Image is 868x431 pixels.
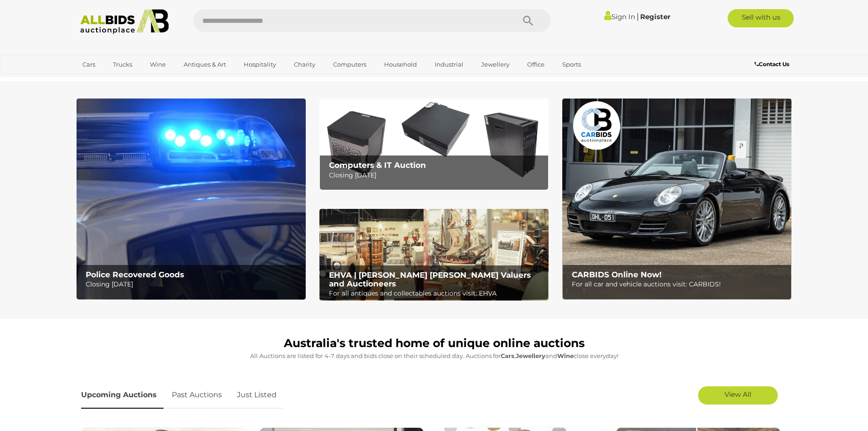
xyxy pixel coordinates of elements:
b: Computers & IT Auction [329,161,426,170]
a: Past Auctions [165,382,229,409]
span: View All [724,390,751,399]
a: Hospitality [238,57,282,72]
b: Police Recovered Goods [86,270,184,279]
strong: Jewellery [516,352,545,359]
a: Office [521,57,550,72]
b: Contact Us [755,61,789,68]
img: EHVA | Evans Hastings Valuers and Auctioneers [319,209,549,301]
a: Register [640,12,670,21]
a: Sports [556,57,587,72]
a: Just Listed [230,382,283,409]
a: Sign In [604,12,635,21]
span: | [637,11,639,21]
a: Police Recovered Goods Police Recovered Goods Closing [DATE] [77,99,306,300]
a: Sell with us [728,9,794,27]
a: Upcoming Auctions [81,382,164,409]
p: For all antiques and collectables auctions visit: EHVA [329,288,544,299]
a: EHVA | Evans Hastings Valuers and Auctioneers EHVA | [PERSON_NAME] [PERSON_NAME] Valuers and Auct... [319,209,549,301]
button: Search [505,9,551,32]
b: EHVA | [PERSON_NAME] [PERSON_NAME] Valuers and Auctioneers [329,270,531,288]
p: For all car and vehicle auctions visit: CARBIDS! [572,279,786,290]
strong: Cars [501,352,514,359]
a: Industrial [429,57,469,72]
a: Antiques & Art [178,57,232,72]
b: CARBIDS Online Now! [572,270,662,279]
p: Closing [DATE] [329,170,544,181]
h1: Australia's trusted home of unique online auctions [81,337,787,350]
p: Closing [DATE] [86,279,300,290]
a: Contact Us [755,59,791,69]
a: [GEOGRAPHIC_DATA] [77,72,153,87]
img: CARBIDS Online Now! [562,99,791,300]
a: Trucks [107,57,138,72]
p: All Auctions are listed for 4-7 days and bids close on their scheduled day. Auctions for , and cl... [81,351,787,361]
a: Cars [77,57,101,72]
a: Computers [327,57,372,72]
a: Computers & IT Auction Computers & IT Auction Closing [DATE] [319,99,549,190]
img: Computers & IT Auction [319,99,549,190]
a: Household [378,57,423,72]
a: View All [698,386,778,405]
img: Police Recovered Goods [77,99,306,300]
a: Jewellery [475,57,515,72]
strong: Wine [557,352,574,359]
a: Wine [144,57,172,72]
a: Charity [288,57,321,72]
a: CARBIDS Online Now! CARBIDS Online Now! For all car and vehicle auctions visit: CARBIDS! [562,99,791,300]
img: Allbids.com.au [75,9,174,34]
